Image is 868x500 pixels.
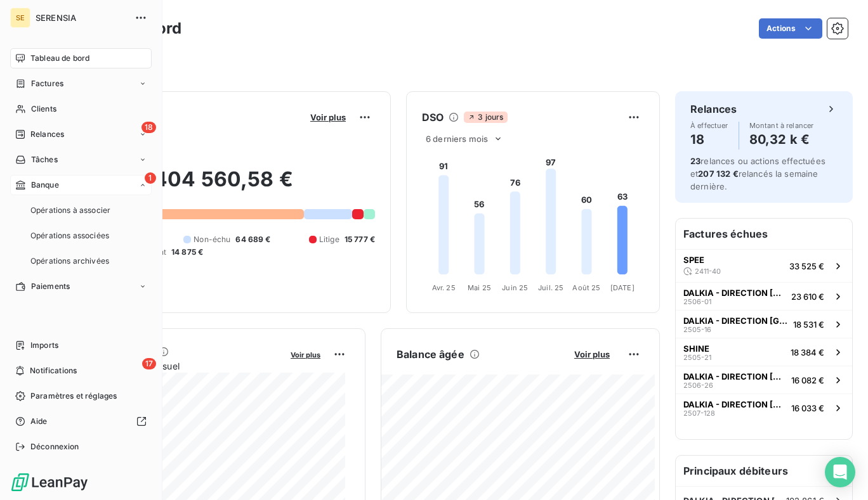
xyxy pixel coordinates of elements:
[36,13,127,23] span: SERENSIA
[676,366,852,394] button: DALKIA - DIRECTION [GEOGRAPHIC_DATA] (30446)2506-2616 082 €
[572,283,600,292] tspan: Août 25
[287,349,324,360] button: Voir plus
[683,343,709,354] span: SHINE
[310,112,346,122] span: Voir plus
[30,53,89,64] span: Tableau de bord
[695,267,721,275] span: 2411-40
[30,129,64,140] span: Relances
[72,359,282,373] span: Chiffre d'affaires mensuel
[319,234,339,245] span: Litige
[698,169,738,179] span: 207 132 €
[789,261,824,271] span: 33 525 €
[422,110,444,125] h6: DSO
[683,399,786,409] span: DALKIA - DIRECTION [GEOGRAPHIC_DATA] (30446)
[676,219,852,249] h6: Factures échues
[30,441,79,452] span: Déconnexion
[683,288,786,298] span: DALKIA - DIRECTION [GEOGRAPHIC_DATA] (30446)
[676,310,852,338] button: DALKIA - DIRECTION [GEOGRAPHIC_DATA] (30446)2505-1618 531 €
[426,134,488,144] span: 6 derniers mois
[464,112,507,123] span: 3 jours
[72,167,375,205] h2: 404 560,58 €
[10,472,89,492] img: Logo LeanPay
[30,340,58,351] span: Imports
[791,403,824,413] span: 16 033 €
[690,101,737,117] h6: Relances
[145,172,156,184] span: 1
[291,350,320,359] span: Voir plus
[749,122,814,129] span: Montant à relancer
[141,122,156,133] span: 18
[610,283,635,292] tspan: [DATE]
[683,354,711,361] span: 2505-21
[683,409,715,417] span: 2507-128
[683,326,711,333] span: 2505-16
[30,255,109,267] span: Opérations archivées
[690,122,728,129] span: À effectuer
[538,283,563,292] tspan: Juil. 25
[31,78,63,89] span: Factures
[30,416,48,427] span: Aide
[31,103,56,115] span: Clients
[30,390,117,402] span: Paramètres et réglages
[676,394,852,421] button: DALKIA - DIRECTION [GEOGRAPHIC_DATA] (30446)2507-12816 033 €
[749,129,814,150] h4: 80,32 k €
[683,316,788,326] span: DALKIA - DIRECTION [GEOGRAPHIC_DATA] (30446)
[31,154,58,165] span: Tâches
[31,281,70,292] span: Paiements
[345,234,375,245] span: 15 777 €
[683,255,704,265] span: SPEE
[574,349,610,359] span: Voir plus
[791,375,824,385] span: 16 082 €
[570,349,614,360] button: Voir plus
[683,298,711,305] span: 2506-01
[235,234,270,245] span: 64 689 €
[502,283,528,292] tspan: Juin 25
[690,156,825,191] span: relances ou actions effectuées et relancés la semaine dernière.
[676,249,852,282] button: SPEE2411-4033 525 €
[683,381,713,389] span: 2506-26
[142,358,156,369] span: 17
[10,8,30,28] div: SE
[793,319,824,330] span: 18 531 €
[10,411,152,432] a: Aide
[30,205,110,216] span: Opérations à associer
[791,292,824,302] span: 23 610 €
[306,112,350,123] button: Voir plus
[676,338,852,366] button: SHINE2505-2118 384 €
[171,247,203,258] span: 14 875 €
[194,234,230,245] span: Non-échu
[683,371,786,381] span: DALKIA - DIRECTION [GEOGRAPHIC_DATA] (30446)
[690,129,728,150] h4: 18
[30,365,77,376] span: Notifications
[791,347,824,357] span: 18 384 €
[759,18,822,39] button: Actions
[676,282,852,310] button: DALKIA - DIRECTION [GEOGRAPHIC_DATA] (30446)2506-0123 610 €
[30,230,109,241] span: Opérations associées
[676,456,852,486] h6: Principaux débiteurs
[432,283,456,292] tspan: Avr. 25
[468,283,491,292] tspan: Mai 25
[31,179,59,191] span: Banque
[825,457,855,487] div: Open Intercom Messenger
[397,347,464,362] h6: Balance âgée
[690,156,700,166] span: 23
